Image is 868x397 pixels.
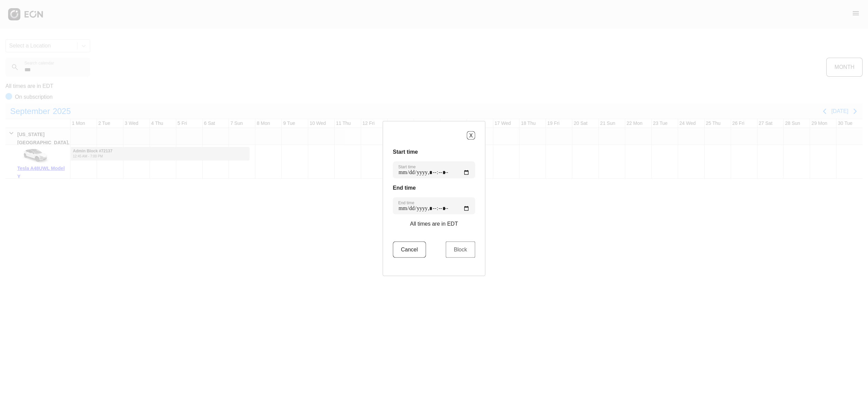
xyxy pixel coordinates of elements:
button: Block [446,242,475,258]
button: Cancel [393,242,426,258]
button: X [467,131,475,140]
label: Start time [398,164,416,170]
h3: End time [393,184,475,192]
h3: Start time [393,148,475,156]
label: End time [398,200,414,206]
p: All times are in EDT [410,220,458,228]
